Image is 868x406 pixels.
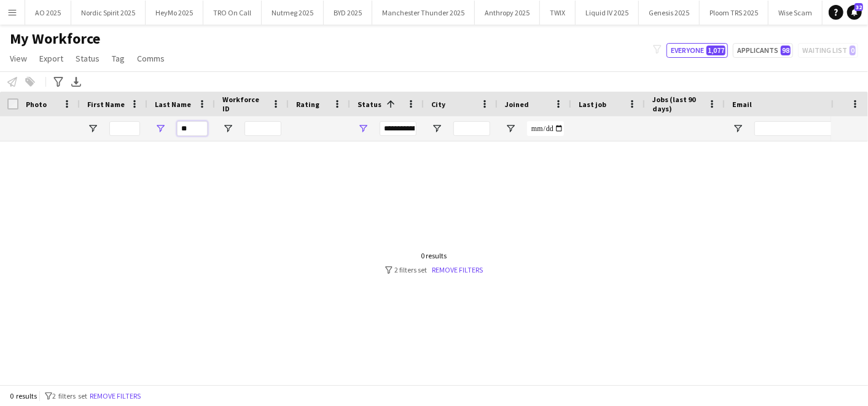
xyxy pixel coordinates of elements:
[177,121,208,136] input: Last Name Filter Input
[34,50,68,66] a: Export
[667,43,728,58] button: Everyone1,077
[385,251,483,260] div: 0 results
[222,123,233,134] button: Open Filter Menu
[579,100,606,109] span: Last job
[52,391,87,400] span: 2 filters set
[87,389,143,403] button: Remove filters
[732,123,743,134] button: Open Filter Menu
[109,121,140,136] input: First Name Filter Input
[222,95,267,113] span: Workforce ID
[453,121,490,136] input: City Filter Input
[71,1,146,25] button: Nordic Spirit 2025
[155,100,191,109] span: Last Name
[576,1,639,25] button: Liquid IV 2025
[26,100,47,109] span: Photo
[87,123,98,134] button: Open Filter Menu
[847,5,862,20] a: 32
[639,1,700,25] button: Genesis 2025
[475,1,540,25] button: Anthropy 2025
[87,100,125,109] span: First Name
[706,46,725,55] span: 1,077
[296,100,319,109] span: Rating
[385,265,483,274] div: 2 filters set
[768,1,823,25] button: Wise Scam
[432,265,483,274] a: Remove filters
[51,74,66,89] app-action-btn: Advanced filters
[358,100,381,109] span: Status
[155,123,166,134] button: Open Filter Menu
[71,50,104,66] a: Status
[505,123,516,134] button: Open Filter Menu
[540,1,576,25] button: TWIX
[69,74,84,89] app-action-btn: Export XLSX
[244,121,281,136] input: Workforce ID Filter Input
[39,53,63,64] span: Export
[732,100,752,109] span: Email
[733,43,793,58] button: Applicants98
[781,46,791,55] span: 98
[431,123,442,134] button: Open Filter Menu
[262,1,324,25] button: Nutmeg 2025
[505,100,529,109] span: Joined
[652,95,703,113] span: Jobs (last 90 days)
[700,1,768,25] button: Ploom TRS 2025
[112,53,125,64] span: Tag
[5,50,32,66] a: View
[132,50,170,66] a: Comms
[372,1,475,25] button: Manchester Thunder 2025
[7,98,18,109] input: Column with Header Selection
[107,50,130,66] a: Tag
[431,100,445,109] span: City
[203,1,262,25] button: TRO On Call
[10,30,100,48] span: My Workforce
[25,1,71,25] button: AO 2025
[137,53,165,64] span: Comms
[358,123,369,134] button: Open Filter Menu
[324,1,372,25] button: BYD 2025
[10,53,27,64] span: View
[76,53,100,64] span: Status
[527,121,564,136] input: Joined Filter Input
[146,1,203,25] button: HeyMo 2025
[854,3,863,11] span: 32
